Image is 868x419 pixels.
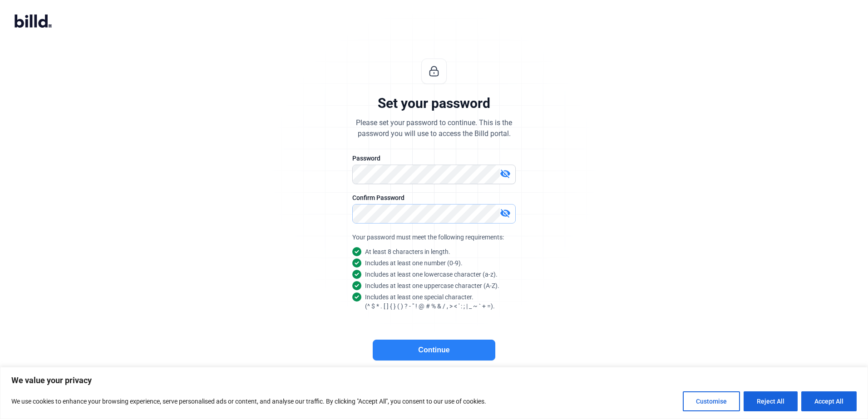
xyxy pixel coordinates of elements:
snap: Includes at least one number (0-9). [365,258,463,268]
snap: Includes at least one lowercase character (a-z). [365,270,498,279]
snap: Includes at least one special character. (^ $ * . [ ] { } ( ) ? - " ! @ # % & / , > < ' : ; | _ ~... [365,292,495,311]
button: Accept All [801,391,857,411]
div: Password [352,154,516,163]
button: Customise [683,391,740,411]
div: Confirm Password [352,193,516,202]
div: Please set your password to continue. This is the password you will use to access the Billd portal. [356,117,512,139]
snap: At least 8 characters in length. [365,247,450,256]
button: Continue [373,340,495,361]
p: We value your privacy [11,375,857,386]
mat-icon: visibility_off [500,168,511,179]
mat-icon: visibility_off [500,208,511,219]
button: Reject All [744,391,798,411]
div: Your password must meet the following requirements: [352,233,516,242]
div: Set your password [378,95,490,112]
snap: Includes at least one uppercase character (A-Z). [365,281,499,290]
p: We use cookies to enhance your browsing experience, serve personalised ads or content, and analys... [11,396,486,407]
